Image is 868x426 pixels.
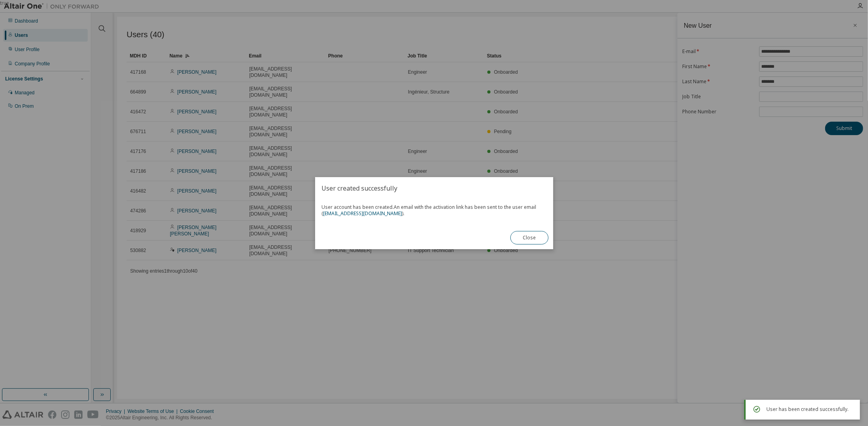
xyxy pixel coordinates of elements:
[315,177,553,199] h2: User created successfully
[323,210,402,217] a: [EMAIL_ADDRESS][DOMAIN_NAME]
[510,231,549,245] button: Close
[321,204,547,217] span: User account has been created.
[321,204,536,217] span: An email with the activation link has been sent to the user email ( ).
[766,405,854,414] div: User has been created successfully.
